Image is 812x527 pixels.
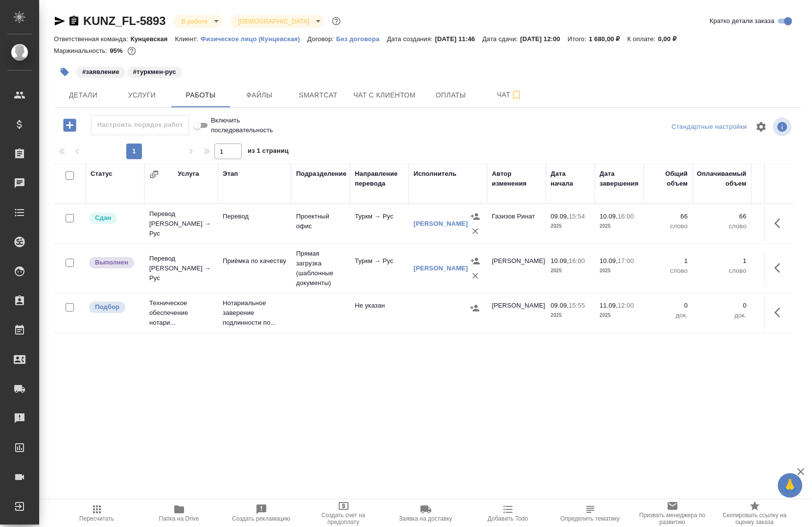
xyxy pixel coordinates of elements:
[118,89,165,101] span: Услуги
[68,15,80,27] button: Скопировать ссылку
[54,15,66,27] button: Скопировать ссылку для ЯМессенджера
[756,266,795,276] p: RUB
[175,35,201,43] p: Клиент:
[291,244,350,293] td: Прямая загрузка (шаблонные документы)
[427,89,474,101] span: Оплаты
[487,207,546,241] td: Газизов Ринат
[551,311,590,320] p: 2025
[82,67,119,77] p: #заявление
[88,301,139,314] div: Можно подбирать исполнителей
[714,500,796,527] button: Скопировать ссылку на оценку заказа
[649,256,688,266] p: 1
[649,301,688,311] p: 0
[232,515,290,522] span: Создать рекламацию
[649,212,688,221] p: 66
[768,301,792,324] button: Здесь прячутся важные кнопки
[569,213,585,220] p: 15:54
[131,35,175,43] p: Кунцевская
[773,118,793,136] span: Посмотреть информацию
[710,16,774,26] span: Кратко детали заказа
[399,515,452,522] span: Заявка на доставку
[589,35,627,43] p: 1 680,00 ₽
[569,302,585,309] p: 15:55
[414,264,468,272] a: [PERSON_NAME]
[551,169,590,189] div: Дата начала
[235,17,312,25] button: [DEMOGRAPHIC_DATA]
[768,212,792,235] button: Здесь прячутся важные кнопки
[144,293,218,333] td: Техническое обеспечение нотари...
[54,61,75,83] button: Добавить тэг
[637,512,708,526] span: Призвать менеджера по развитию
[211,116,292,135] span: Включить последовательность
[133,67,176,77] p: #туркмен-рус
[350,296,409,330] td: Не указан
[414,169,457,179] div: Исполнитель
[350,207,409,241] td: Туркм → Рус
[88,212,139,225] div: Менеджер проверил работу исполнителя, передает ее на следующий этап
[560,515,620,522] span: Определить тематику
[350,251,409,286] td: Туркм → Рус
[618,257,634,264] p: 17:00
[631,500,714,527] button: Призвать менеджера по развитию
[95,302,119,312] p: Подбор
[551,213,569,220] p: 09.09,
[468,209,483,224] button: Назначить
[467,301,482,315] button: Назначить
[336,35,387,43] p: Без договора
[144,249,218,288] td: Перевод [PERSON_NAME] → Рус
[782,475,798,496] span: 🙏
[697,169,746,189] div: Оплачиваемый объем
[178,17,210,25] button: В работе
[307,35,336,43] p: Договор:
[223,256,286,266] p: Приёмка по качеству
[79,515,114,522] span: Пересчитать
[600,169,639,189] div: Дата завершения
[487,251,546,286] td: [PERSON_NAME]
[756,301,795,311] p: 0
[110,47,125,54] p: 95%
[567,35,588,43] p: Итого:
[551,302,569,309] p: 09.09,
[778,473,802,498] button: 🙏
[467,500,549,527] button: Добавить Todo
[756,212,795,221] p: 1
[230,15,324,28] div: В работе
[291,207,350,241] td: Проектный офис
[60,89,107,101] span: Детали
[551,257,569,264] p: 10.09,
[201,35,307,43] p: Физическое лицо (Кунцевская)
[468,254,483,268] button: Назначить
[487,515,528,522] span: Добавить Todo
[177,89,224,101] span: Работы
[768,256,792,280] button: Здесь прячутся важные кнопки
[658,35,684,43] p: 0,00 ₽
[236,89,283,101] span: Файлы
[600,221,639,231] p: 2025
[600,213,618,220] p: 10.09,
[600,311,639,320] p: 2025
[697,301,746,311] p: 0
[302,500,385,527] button: Создать счет на предоплату
[144,204,218,243] td: Перевод [PERSON_NAME] → Рус
[387,35,435,43] p: Дата создания:
[468,268,483,283] button: Удалить
[56,500,138,527] button: Пересчитать
[600,266,639,276] p: 2025
[95,258,128,267] p: Выполнен
[627,35,658,43] p: К оплате:
[749,115,773,139] span: Настроить таблицу
[600,302,618,309] p: 11.09,
[385,500,467,527] button: Заявка на доставку
[220,500,302,527] button: Создать рекламацию
[756,221,795,231] p: RUB
[492,169,541,189] div: Автор изменения
[756,311,795,320] p: RUB
[649,169,688,189] div: Общий объем
[486,89,533,101] span: Чат
[435,35,483,43] p: [DATE] 11:46
[487,296,546,330] td: [PERSON_NAME]
[159,515,199,522] span: Папка на Drive
[468,224,483,239] button: Удалить
[756,256,795,266] p: 0,08
[138,500,220,527] button: Папка на Drive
